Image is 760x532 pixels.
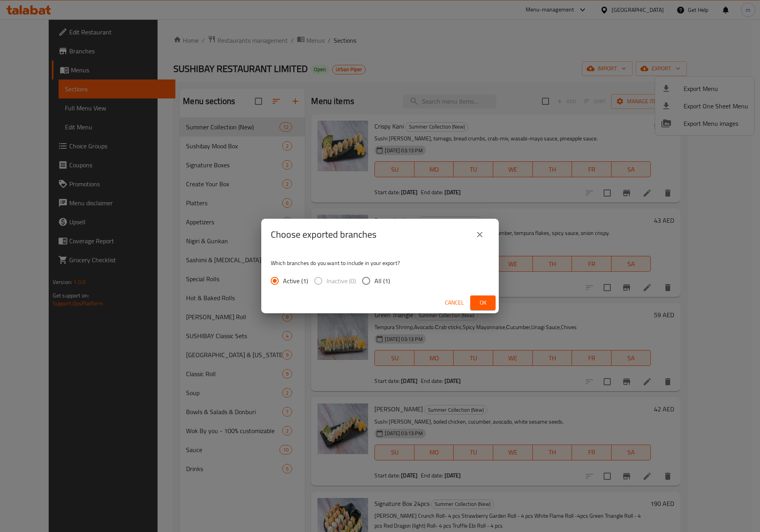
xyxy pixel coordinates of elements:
span: All (1) [374,276,390,286]
span: Cancel [445,298,464,308]
button: close [470,225,489,244]
button: Cancel [442,295,467,310]
button: Ok [470,295,496,310]
p: Which branches do you want to include in your export? [271,259,489,267]
h2: Choose exported branches [271,228,376,241]
span: Active (1) [283,276,308,286]
span: Inactive (0) [327,276,356,286]
span: Ok [477,298,489,308]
